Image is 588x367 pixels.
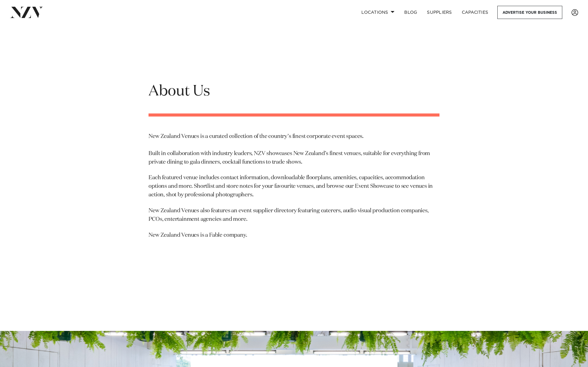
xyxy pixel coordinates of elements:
a: SUPPLIERS [422,6,457,19]
a: Capacities [457,6,493,19]
a: BLOG [399,6,422,19]
img: nzv-logo.png [10,7,43,18]
a: Advertise your business [497,6,562,19]
p: New Zealand Venues is a Fable company. [149,231,439,240]
p: New Zealand Venues is a curated collection of the country’s finest corporate event spaces. Built ... [149,132,439,167]
a: Locations [356,6,399,19]
h1: About Us [149,82,439,101]
p: New Zealand Venues also features an event supplier directory featuring caterers, audio visual pro... [149,207,439,224]
p: Each featured venue includes contact information, downloadable floorplans, amenities, capacities,... [149,174,439,199]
